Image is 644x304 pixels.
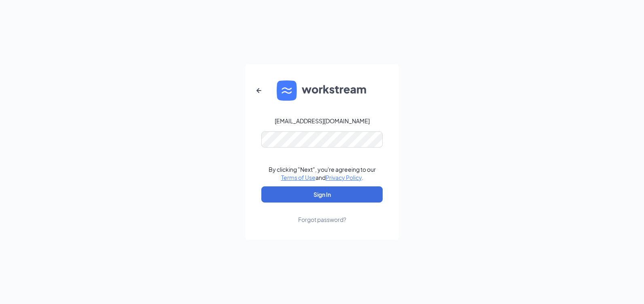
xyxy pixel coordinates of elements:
[298,215,346,224] div: Forgot password?
[277,80,367,101] img: WS logo and Workstream text
[275,117,370,125] div: [EMAIL_ADDRESS][DOMAIN_NAME]
[326,174,362,181] a: Privacy Policy
[261,186,383,203] button: Sign In
[298,203,346,224] a: Forgot password?
[249,81,269,100] button: ArrowLeftNew
[269,165,376,182] div: By clicking "Next", you're agreeing to our and .
[281,174,316,181] a: Terms of Use
[254,86,264,95] svg: ArrowLeftNew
